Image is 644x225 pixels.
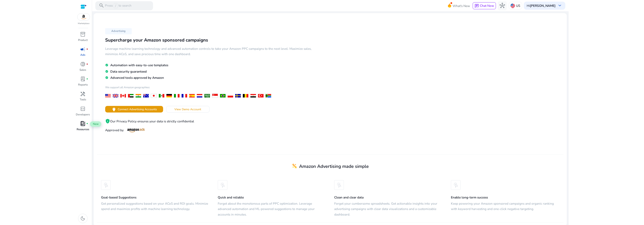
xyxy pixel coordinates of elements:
[111,107,117,112] span: power
[80,121,85,126] span: book_4
[76,105,90,120] a: code_blocksDevelopers
[76,61,90,75] a: donut_smallfiber_manual_recordSales
[101,201,210,212] h5: Get personalized suggestions based on your ACoS and ROI goals. Minimize spend and maximize profit...
[86,123,88,125] span: fiber_manual_record
[80,216,85,221] span: dark_mode
[110,69,147,74] span: Data security guaranteed
[77,14,90,20] img: amazon.svg
[79,68,86,72] p: Sales
[105,3,131,8] p: Press to search
[500,3,505,8] span: hub
[453,2,470,9] span: What's New
[334,201,443,217] h5: Forget your cumbersome spreadsheets. Get actionable insights into your advertising campaigns with...
[334,196,443,199] h5: Clean and clear data
[80,76,85,82] span: lab_profile
[527,4,555,7] p: Hi
[480,3,494,8] span: Chat Now
[510,3,515,8] img: us.svg
[105,119,110,124] mat-icon: privacy_tip
[299,163,369,169] span: Amazon Advertising made simple
[76,90,90,105] a: handymanTools
[78,38,88,42] p: Product
[110,75,164,80] span: Advanced tools approved by Amazon
[105,86,322,93] h4: We support all Amazon geographies:
[105,106,163,113] button: powerConnect Advertising Accounts
[530,3,555,8] b: [PERSON_NAME]
[77,128,89,132] p: Resources
[101,196,210,199] h5: Goal-based Suggestions
[86,78,88,80] span: fiber_manual_record
[76,113,90,117] p: Developers
[451,196,559,199] h5: Enable long-term success
[105,128,322,132] p: Approved by
[86,63,88,65] span: fiber_manual_record
[114,3,118,8] span: /
[80,53,85,57] p: Ads
[78,22,89,25] p: Marketplace
[451,201,559,212] h5: Keep powering your Amazon sponsored campaigns and organic ranking with keyword harvesting and one...
[498,1,507,10] button: hub
[516,2,520,9] p: US
[110,63,168,67] span: Automation with easy-to-use templates
[105,28,132,34] p: Advertising
[76,120,90,135] a: book_4fiber_manual_recordResources
[105,63,108,67] mat-icon: check_circle
[76,46,90,60] a: campaignfiber_manual_recordAds
[80,91,85,97] span: handyman
[76,31,90,46] a: inventory_2Product
[174,107,201,111] span: View Demo Account
[118,107,157,111] span: Connect Advertising Accounts
[80,98,86,102] p: Tools
[99,3,104,8] span: search
[105,119,322,124] p: Our Privacy Policy ensures your data is strictly confidential
[166,106,210,113] button: View Demo Account
[473,2,496,9] button: chatChat Now
[80,61,85,67] span: donut_small
[557,3,562,8] span: keyboard_arrow_down
[105,76,108,80] mat-icon: check_circle
[80,32,85,37] span: inventory_2
[475,4,479,8] span: chat
[90,121,101,127] span: New
[105,37,322,43] h3: Supercharge your Amazon sponsored campaigns
[218,196,326,199] h5: Quick and reliable
[86,48,88,50] span: fiber_manual_record
[105,46,322,57] h5: Leverage machine learning technology and advanced automation controls to take your Amazon PPC cam...
[218,201,326,217] h5: Forget about the monotonous parts of PPC optimization. Leverage advanced automation and ML-powere...
[78,83,88,87] p: Reports
[76,75,90,90] a: lab_profilefiber_manual_recordReports
[80,47,85,52] span: campaign
[105,70,108,73] mat-icon: check_circle
[80,106,85,111] span: code_blocks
